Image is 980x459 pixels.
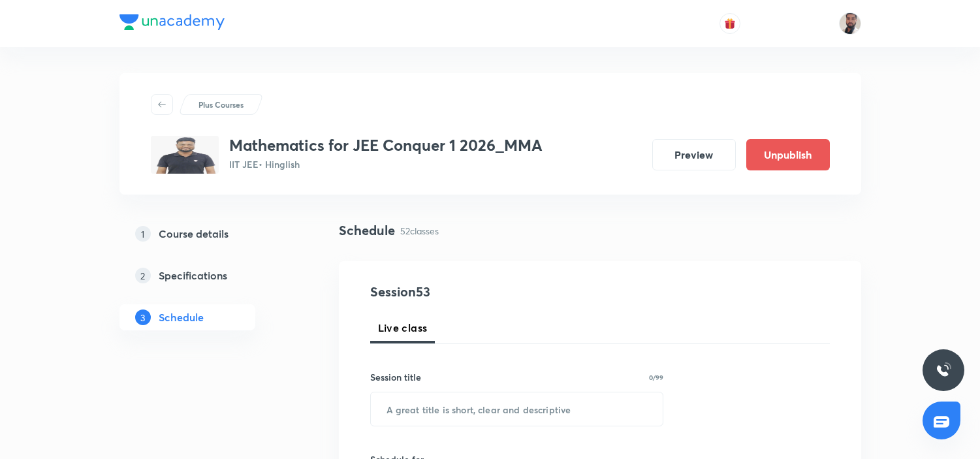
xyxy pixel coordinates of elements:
[229,157,543,171] p: IIT JEE • Hinglish
[371,392,663,426] input: A great title is short, clear and descriptive
[400,224,439,238] p: 52 classes
[839,12,861,35] img: SHAHNAWAZ AHMAD
[159,226,229,242] h5: Course details
[119,262,297,289] a: 2Specifications
[652,139,736,170] button: Preview
[746,139,830,170] button: Unpublish
[135,268,151,283] p: 2
[119,14,225,30] img: Company Logo
[135,309,151,325] p: 3
[135,226,151,242] p: 1
[119,14,225,33] a: Company Logo
[119,221,297,247] a: 1Course details
[151,136,219,174] img: 0b5c178669a64e52ab366fa8f3618caf.jpg
[339,221,395,240] h4: Schedule
[378,320,428,336] span: Live class
[936,362,951,378] img: ttu
[370,282,609,302] h4: Session 53
[719,13,740,34] button: avatar
[229,136,543,155] h3: Mathematics for JEE Conquer 1 2026_MMA
[159,309,204,325] h5: Schedule
[159,268,227,283] h5: Specifications
[198,99,244,110] p: Plus Courses
[724,18,736,29] img: avatar
[649,374,663,381] p: 0/99
[370,370,421,384] h6: Session title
